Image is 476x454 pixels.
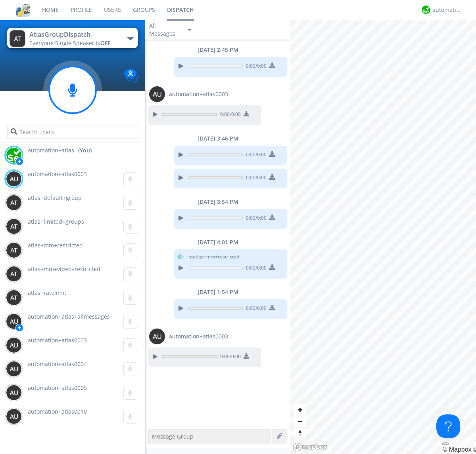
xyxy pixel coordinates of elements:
div: [DATE] 3:46 PM [145,135,290,142]
img: 373638.png [6,361,22,377]
span: Zoom out [294,416,306,427]
input: Search users [7,125,138,139]
button: Reset bearing to north [294,427,306,439]
span: atlas+default+group [28,194,82,201]
div: Everyone · [29,39,119,47]
img: d2d01cd9b4174d08988066c6d424eccd [6,147,22,163]
img: 373638.png [6,195,22,211]
span: atlas+ratelimit [28,289,66,296]
span: 0:00 / 0:00 [243,63,267,71]
span: atlas+mm+video+restricted [28,265,100,273]
div: [DATE] 3:54 PM [145,198,290,206]
span: automation+atlas0010 [28,408,87,415]
img: Translation enabled [124,69,138,83]
span: automation+atlas [28,146,74,154]
div: automation+atlas [432,6,462,14]
div: [DATE] 4:01 PM [145,238,290,246]
div: [DATE] 2:45 PM [145,46,290,54]
span: 0:00 / 0:00 [243,264,267,273]
div: All Messages [149,22,181,38]
img: 373638.png [6,337,22,353]
img: d2d01cd9b4174d08988066c6d424eccd [422,6,430,14]
span: to atlas+mm+restricted [188,253,239,260]
img: download media button [269,215,275,220]
span: 0:00 / 0:00 [243,305,267,313]
img: 373638.png [10,30,25,47]
img: cddb5a64eb264b2086981ab96f4c1ba7 [16,3,30,17]
button: AtlasGroupDispatchEveryone·Single Speaker isOFF [7,28,138,48]
span: automation+atlas+allmessages [28,313,110,320]
span: 0:00 / 0:00 [243,174,267,183]
img: download media button [269,151,275,157]
span: automation+atlas0003 [169,90,228,98]
img: 373638.png [6,385,22,401]
img: 373638.png [149,86,165,102]
span: automation+atlas0004 [28,360,87,368]
img: download media button [244,111,249,116]
span: 0:00 / 0:00 [217,353,241,362]
img: 373638.png [6,266,22,282]
span: 0:00 / 0:00 [217,111,241,120]
div: AtlasGroupDispatch [29,30,119,39]
a: Mapbox logo [293,443,328,452]
span: 0:00 / 0:00 [243,151,267,160]
img: download media button [269,305,275,310]
span: automation+atlas0003 [28,336,87,344]
img: download media button [269,174,275,180]
span: 0:00 / 0:00 [243,215,267,223]
div: (You) [78,146,92,154]
img: 373638.png [149,329,165,344]
button: Toggle attribution [442,443,449,445]
img: 373638.png [6,218,22,234]
span: atlas+limited+groups [28,218,84,225]
button: Zoom in [294,404,306,416]
img: download media button [244,353,249,359]
img: 373638.png [6,290,22,306]
img: 373638.png [6,313,22,329]
button: Zoom out [294,416,306,427]
span: automation+atlas0003 [28,170,87,178]
img: caret-down-sm.svg [188,29,191,31]
span: automation+atlas0003 [169,332,228,340]
span: OFF [100,39,110,47]
div: [DATE] 1:54 PM [145,288,290,296]
img: download media button [269,63,275,68]
img: 373638.png [6,408,22,424]
iframe: Toggle Customer Support [436,414,460,438]
img: download media button [269,264,275,270]
a: Mapbox [442,446,471,453]
img: 373638.png [6,242,22,258]
span: atlas+mm+restricted [28,241,83,249]
span: Single Speaker is [55,39,110,47]
span: automation+atlas0005 [28,384,87,391]
img: 373638.png [6,171,22,187]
